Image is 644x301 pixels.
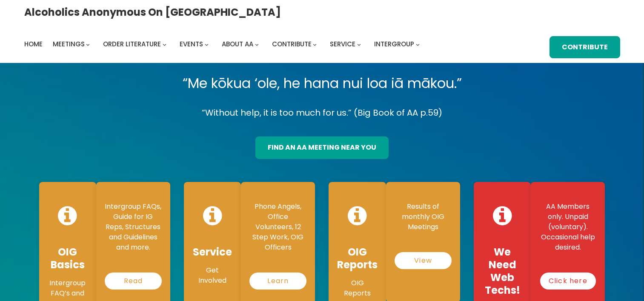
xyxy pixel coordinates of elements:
[24,3,281,21] a: Alcoholics Anonymous on [GEOGRAPHIC_DATA]
[53,40,85,48] span: Meetings
[330,38,355,50] a: Service
[24,40,43,48] span: Home
[374,40,414,48] span: Intergroup
[32,105,612,120] p: “Without help, it is too much for us.” (Big Book of AA p.59)
[180,38,203,50] a: Events
[482,246,522,297] h4: We Need Web Techs!
[86,43,90,46] button: Meetings submenu
[249,273,306,290] a: Learn More…
[222,40,253,48] span: About AA
[539,202,596,253] p: AA Members only. Unpaid (voluntary). Occasional help desired.
[272,40,312,48] span: Contribute
[48,246,88,271] h4: OIG Basics
[222,38,253,50] a: About AA
[163,43,166,46] button: Order Literature submenu
[192,265,232,286] p: Get Involved
[32,71,612,95] p: “Me kōkua ‘ole, he hana nui loa iā mākou.”
[24,38,423,50] nav: Intergroup
[330,40,355,48] span: Service
[255,136,389,159] a: find an aa meeting near you
[180,40,203,48] span: Events
[105,202,162,253] p: Intergroup FAQs, Guide for IG Reps, Structures and Guidelines and more.
[24,38,43,50] a: Home
[395,252,451,269] a: View Reports
[337,246,378,271] h4: OIG Reports
[205,43,209,46] button: Events submenu
[374,38,414,50] a: Intergroup
[105,273,162,290] a: Read More…
[337,278,378,298] p: OIG Reports
[313,43,317,46] button: Contribute submenu
[395,202,451,232] p: Results of monthly OIG Meetings
[357,43,361,46] button: Service submenu
[103,40,161,48] span: Order Literature
[192,246,232,258] h4: Service
[272,38,312,50] a: Contribute
[540,273,596,290] a: Click here
[255,43,259,46] button: About AA submenu
[550,36,620,59] a: Contribute
[53,38,85,50] a: Meetings
[416,43,420,46] button: Intergroup submenu
[249,202,306,253] p: Phone Angels, Office Volunteers, 12 Step Work, OIG Officers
